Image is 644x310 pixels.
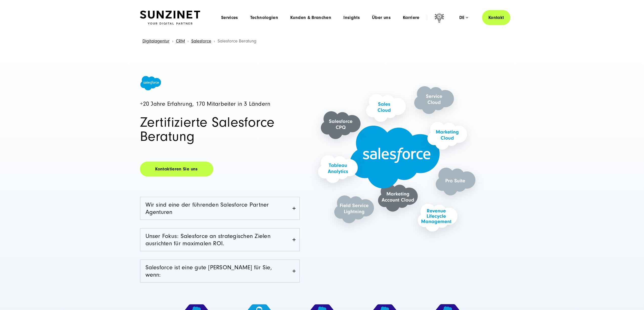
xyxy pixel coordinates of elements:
[140,11,200,25] img: SUNZINET Full Service Digital Agentur
[140,197,299,219] a: Wir sind eine der führenden Salesforce Partner Agenturen
[140,76,161,91] img: Salesforce Logo - Salesforce agentur für salesforce beratung SUNZINET
[459,15,468,20] div: de
[290,15,331,20] a: Kunden & Branchen
[142,38,170,44] a: Digitalagentur
[250,15,278,20] a: Technologien
[343,15,360,20] a: Insights
[140,260,299,282] a: Salesforce ist eine gute [PERSON_NAME] für Sie, wenn:
[140,229,299,251] a: Unser Fokus: Salesforce an strategischen Zielen ausrichten für maximalen ROI.
[310,70,494,242] img: Salesforce agentur für salesforce beratung SUNZINET
[191,38,211,44] a: Salesforce
[221,15,238,20] a: Services
[482,10,510,25] a: Kontakt
[140,101,300,107] h4: +20 Jahre Erfahrung, 170 Mitarbeiter in 3 Ländern
[372,15,391,20] a: Über uns
[140,115,300,144] h1: Zertifizierte Salesforce Beratung
[140,162,213,176] a: Kontaktieren Sie uns
[176,38,185,44] a: CRM
[403,15,420,20] a: Karriere
[218,38,256,44] span: Salesforce Beratung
